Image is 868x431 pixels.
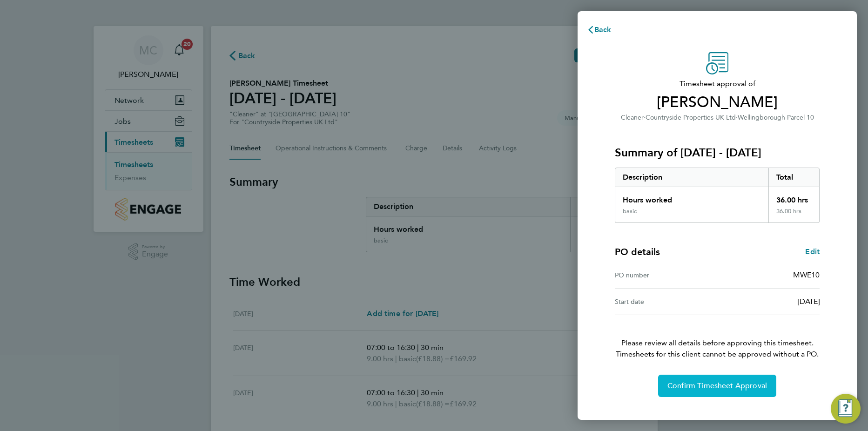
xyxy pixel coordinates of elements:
span: Back [594,25,612,34]
span: · [644,114,646,121]
div: basic [623,208,637,215]
div: 36.00 hrs [768,187,820,208]
h4: PO details [615,245,660,258]
span: [PERSON_NAME] [615,93,820,112]
h3: Summary of [DATE] - [DATE] [615,145,820,160]
div: Hours worked [615,187,768,208]
div: PO number [615,269,717,281]
div: Description [615,168,768,187]
span: MWE10 [793,270,820,279]
span: Wellingborough Parcel 10 [738,114,814,121]
button: Confirm Timesheet Approval [658,375,776,397]
span: Countryside Properties UK Ltd [646,114,736,121]
span: Timesheets for this client cannot be approved without a PO. [604,349,831,360]
div: 36.00 hrs [768,208,820,222]
a: Edit [805,246,820,257]
p: Please review all details before approving this timesheet. [604,315,831,360]
span: Cleaner [621,114,644,121]
button: Engage Resource Center [831,394,861,424]
div: [DATE] [717,296,820,307]
span: · [736,114,738,121]
span: Confirm Timesheet Approval [667,381,767,391]
span: Timesheet approval of [615,78,820,89]
span: Edit [805,247,820,256]
div: Total [768,168,820,187]
button: Back [578,20,621,39]
div: Start date [615,296,717,307]
div: Summary of 25 - 31 Aug 2025 [615,168,820,223]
